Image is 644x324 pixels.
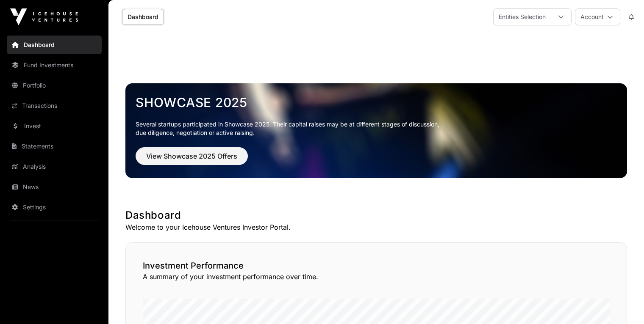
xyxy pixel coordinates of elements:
a: Analysis [7,157,102,176]
a: Statements [7,137,102,156]
a: Dashboard [7,36,102,54]
a: Showcase 2025 [136,95,617,110]
img: Showcase 2025 [125,83,627,178]
button: View Showcase 2025 Offers [136,147,248,165]
a: Settings [7,198,102,217]
h1: Dashboard [125,209,627,222]
a: Portfolio [7,76,102,95]
p: A summary of your investment performance over time. [143,272,610,282]
span: View Showcase 2025 Offers [146,151,237,161]
a: Transactions [7,96,102,115]
p: Welcome to your Icehouse Ventures Investor Portal. [125,222,627,232]
img: Icehouse Ventures Logo [10,8,78,25]
a: View Showcase 2025 Offers [136,156,248,164]
a: Fund Investments [7,56,102,74]
p: Several startups participated in Showcase 2025. Their capital raises may be at different stages o... [136,120,617,137]
h2: Investment Performance [143,260,610,272]
div: Entities Selection [494,9,551,25]
a: News [7,178,102,196]
a: Invest [7,117,102,135]
button: Account [575,8,620,25]
a: Dashboard [122,9,164,25]
iframe: Chat Widget [602,283,644,324]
